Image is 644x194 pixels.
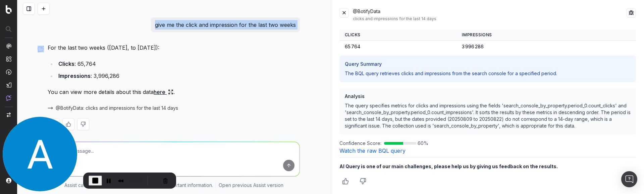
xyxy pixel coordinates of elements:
[462,32,492,37] span: Impressions
[56,59,300,68] li: : 65,764
[58,60,74,67] strong: Clicks
[155,20,296,30] p: give me the click and impression for the last two weeks
[48,105,186,111] button: @BotifyData: clicks and impressions for the last 14 days
[353,16,627,21] div: clicks and impressions for the last 14 days
[339,41,457,53] td: 65 764
[6,82,11,88] img: Studio
[339,163,558,169] b: AI Query is one of our main challenges, please help us by giving us feedback on the results.
[339,175,352,187] button: Thumbs up
[345,93,631,100] h3: Analysis
[6,69,11,75] img: Activation
[58,72,91,79] strong: Impressions
[154,87,173,97] a: here
[48,87,300,97] p: You can view more details about this data .
[357,175,369,187] button: Thumbs down
[48,43,300,52] p: For the last two weeks ([DATE], to [DATE]):
[7,112,11,117] img: Switch project
[457,41,636,53] td: 3 996 286
[345,32,361,37] span: Clicks
[353,8,627,21] div: @BotifyData
[6,95,11,101] img: Assist
[6,5,12,14] img: Botify logo
[38,46,44,52] img: Botify assist logo
[345,61,631,67] h3: Query Summary
[345,102,631,129] p: The query specifies metrics for clicks and impressions using the fields 'search_console_by_proper...
[339,140,381,147] span: Confidence Score:
[345,70,631,77] p: The BQL query retrieves clicks and impressions from the search console for a specified period.
[418,140,428,147] span: 60 %
[6,43,11,49] img: Analytics
[56,71,300,81] li: : 3,996,286
[621,171,637,187] div: Open Intercom Messenger
[6,56,11,62] img: Intelligence
[339,147,406,154] a: Watch the raw BQL query
[219,182,283,189] a: Open previous Assist version
[56,105,178,111] span: @BotifyData: clicks and impressions for the last 14 days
